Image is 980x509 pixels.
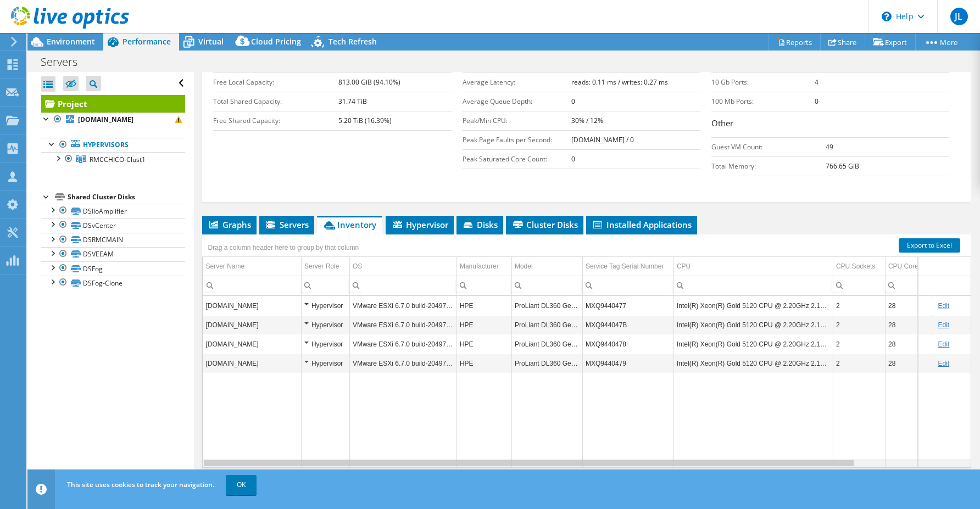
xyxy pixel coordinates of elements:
b: reads: 0.11 ms / writes: 0.27 ms [571,77,668,87]
div: Hypervisor [304,299,347,312]
div: Hypervisor [304,318,347,332]
td: Peak Saturated Core Count: [463,149,572,169]
td: Model Column [511,257,582,276]
a: Hypervisors [41,138,185,152]
span: Tech Refresh [328,36,377,47]
a: Edit [938,302,949,310]
b: 766.65 GiB [826,161,859,171]
b: [DOMAIN_NAME] / 0 [571,135,634,144]
h3: Other [711,117,949,132]
div: Shared Cluster Disks [68,191,185,204]
td: Column OS, Filter cell [349,276,456,295]
td: Column Model, Filter cell [511,276,582,295]
a: Reports [768,33,821,51]
td: Column OS, Value VMware ESXi 6.7.0 build-20497097 [349,354,456,373]
td: Column CPU, Value Intel(R) Xeon(R) Gold 5120 CPU @ 2.20GHz 2.19 GHz [673,315,833,334]
span: Inventory [322,219,376,230]
td: CPU Sockets Column [833,257,885,276]
td: CPU Column [673,257,833,276]
span: JL [950,8,968,25]
div: CPU Sockets [836,260,875,273]
a: DSIloAmplifier [41,204,185,218]
td: Column CPU Cores, Value 28 [885,334,931,354]
h1: Servers [36,56,94,68]
td: Manufacturer Column [456,257,511,276]
td: 100 Mb Ports: [711,92,815,111]
span: Virtual [198,36,224,47]
td: Column CPU, Filter cell [673,276,833,295]
div: Server Name [205,260,244,273]
td: Total Shared Capacity: [213,92,338,111]
a: DSFog [41,261,185,276]
span: Graphs [208,219,251,230]
td: Column CPU Cores, Value 28 [885,354,931,373]
td: Column CPU Sockets, Value 2 [833,354,885,373]
td: Column CPU Sockets, Value 2 [833,296,885,315]
a: [DOMAIN_NAME] [41,113,185,127]
a: Edit [938,360,949,367]
td: Guest VM Count: [711,137,826,156]
td: Peak Page Faults per Second: [463,130,572,149]
td: Column Model, Value ProLiant DL360 Gen10 [511,296,582,315]
a: Edit [938,321,949,329]
td: Column CPU Sockets, Filter cell [833,276,885,295]
b: 49 [826,142,833,152]
td: Column CPU Cores, Filter cell [885,276,931,295]
td: Column Server Name, Value rmcchico-host4.raymorgan.com [203,334,301,354]
div: Data grid [202,234,971,468]
span: RMCCHICO-Clust1 [90,155,146,164]
div: OS [353,260,362,273]
td: Column Server Name, Value rmcchico-host3.raymorgan.com [203,315,301,334]
b: 0 [571,154,575,164]
td: Server Name Column [203,257,301,276]
a: Export [865,33,916,51]
td: Column Manufacturer, Filter cell [456,276,511,295]
a: DSvCenter [41,218,185,232]
td: Column Manufacturer, Value HPE [456,334,511,354]
td: Column Service Tag Serial Number, Value MXQ9440477 [582,296,673,315]
a: Export to Excel [899,238,960,253]
td: Column CPU, Value Intel(R) Xeon(R) Gold 5120 CPU @ 2.20GHz 2.19 GHz [673,296,833,315]
td: Column Model, Value ProLiant DL360 Gen10 [511,354,582,373]
td: Column OS, Value VMware ESXi 6.7.0 build-20497097 [349,334,456,354]
td: Column CPU, Value Intel(R) Xeon(R) Gold 5120 CPU @ 2.20GHz 2.19 GHz [673,354,833,373]
td: Column OS, Value VMware ESXi 6.7.0 build-20497097 [349,315,456,334]
a: DSVEEAM [41,247,185,261]
td: Column CPU Cores, Value 28 [885,315,931,334]
b: 0 [571,97,575,106]
td: Column Server Role, Value Hypervisor [301,315,349,334]
td: Service Tag Serial Number Column [582,257,673,276]
div: Hypervisor [304,357,347,370]
td: CPU Cores Column [885,257,931,276]
td: Column Server Role, Value Hypervisor [301,334,349,354]
a: More [915,33,966,51]
b: 31.74 TiB [338,97,367,106]
a: RMCCHICO-Clust1 [41,152,185,166]
a: DSFog-Clone [41,276,185,290]
td: Column Server Name, Value rmcchico-host2.raymorgan.com [203,354,301,373]
b: [DOMAIN_NAME] [78,115,133,124]
td: Column CPU, Value Intel(R) Xeon(R) Gold 5120 CPU @ 2.20GHz 2.19 GHz [673,334,833,354]
td: Average Queue Depth: [463,92,572,111]
div: Manufacturer [460,260,499,273]
td: Server Role Column [301,257,349,276]
td: OS Column [349,257,456,276]
b: 0 [815,97,818,106]
a: OK [226,475,257,495]
td: Column Model, Value ProLiant DL360 Gen10 [511,334,582,354]
td: Column Manufacturer, Value HPE [456,296,511,315]
td: Column Model, Value ProLiant DL360 Gen10 [511,315,582,334]
div: Hypervisor [304,338,347,351]
td: Total Memory: [711,156,826,176]
td: Column Server Role, Value Hypervisor [301,296,349,315]
td: Column Service Tag Serial Number, Value MXQ9440479 [582,354,673,373]
span: This site uses cookies to track your navigation. [67,480,214,489]
span: Cloud Pricing [251,36,301,47]
b: 4 [815,77,818,87]
span: Hypervisor [391,219,448,230]
div: CPU Cores [888,260,922,273]
td: Column Server Role, Value Hypervisor [301,354,349,373]
b: 813.00 GiB (94.10%) [338,77,400,87]
b: 5.20 TiB (16.39%) [338,116,392,125]
span: Environment [47,36,95,47]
